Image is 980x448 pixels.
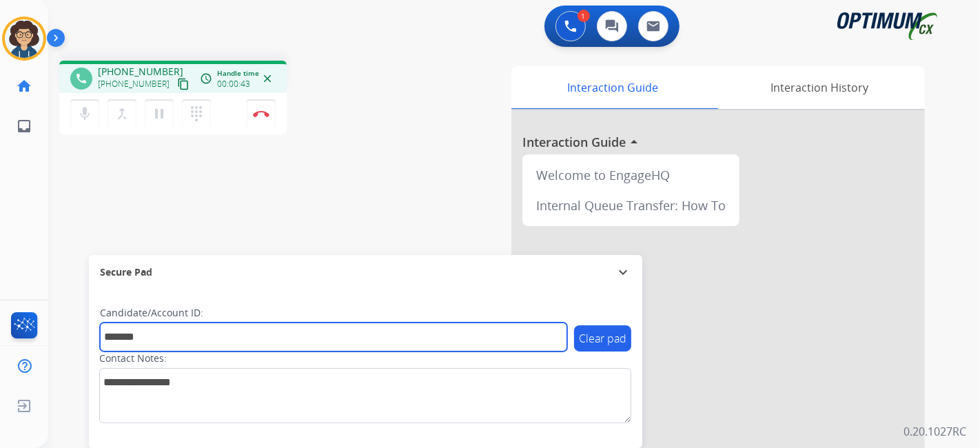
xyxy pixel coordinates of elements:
img: avatar [5,19,43,58]
mat-icon: close [261,72,274,85]
span: [PHONE_NUMBER] [98,65,183,79]
div: 1 [578,10,590,22]
mat-icon: dialpad [188,105,205,122]
p: 0.20.1027RC [904,423,966,440]
mat-icon: home [16,78,32,94]
mat-icon: mic [76,105,93,122]
mat-icon: content_copy [177,78,190,90]
mat-icon: phone [75,72,88,85]
div: Internal Queue Transfer: How To [528,190,734,221]
mat-icon: inbox [16,118,32,134]
mat-icon: merge_type [114,105,130,122]
button: Clear pad [574,325,631,352]
div: Welcome to EngageHQ [528,160,734,190]
label: Contact Notes: [99,352,167,365]
mat-icon: pause [151,105,167,122]
div: Interaction Guide [511,66,715,109]
div: Interaction History [715,66,925,109]
span: Secure Pad [100,265,152,279]
img: control [253,110,269,117]
span: Handle time [217,68,259,79]
span: [PHONE_NUMBER] [98,79,170,90]
span: 00:00:43 [217,79,250,90]
mat-icon: expand_more [615,264,631,281]
mat-icon: access_time [200,72,212,85]
label: Candidate/Account ID: [100,306,203,320]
